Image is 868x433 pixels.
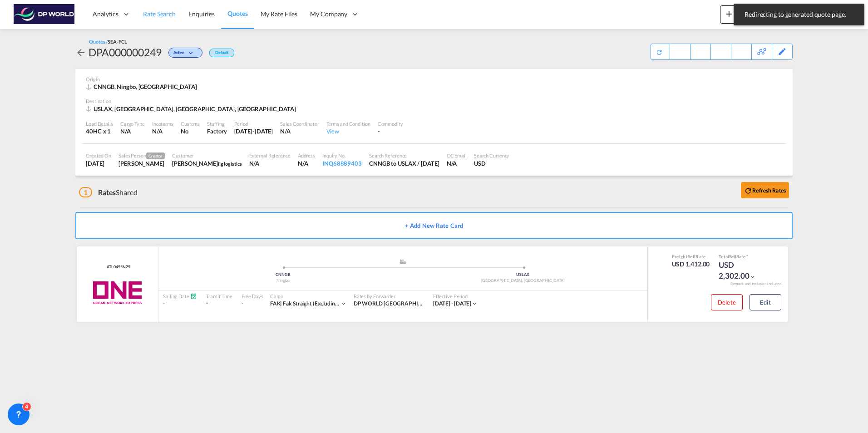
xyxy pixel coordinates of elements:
[656,44,665,56] div: Quote PDF is not available at this time
[206,293,232,300] div: Transit Time
[181,127,200,135] div: No
[433,300,472,307] span: [DATE] - [DATE]
[719,253,764,260] div: Total Rate
[745,254,748,259] span: Subject to Remarks
[403,278,643,284] div: [GEOGRAPHIC_DATA], [GEOGRAPHIC_DATA]
[656,48,663,56] md-icon: icon-refresh
[89,38,127,45] div: Quotes /SEA-FCL
[209,49,234,57] div: Default
[86,105,298,113] div: USLAX, Los Angeles, CA, Americas
[187,51,197,56] md-icon: icon-chevron-down
[670,44,690,59] div: Save As Template
[14,4,75,25] img: c08ca190194411f088ed0f3ba295208c.png
[326,127,370,135] div: View
[270,293,347,300] div: Cargo
[322,159,362,167] div: INQ68889403
[322,152,362,159] div: Inquiry No.
[474,159,510,167] div: USD
[672,260,710,269] div: USD 1,412.00
[398,259,409,264] md-icon: assets/icons/custom/ship-fill.svg
[173,50,187,59] span: Active
[403,272,643,278] div: USLAX
[688,254,695,259] span: Sell
[340,300,347,307] md-icon: icon-chevron-down
[120,127,145,135] div: N/A
[298,152,315,159] div: Address
[79,187,92,197] span: 1
[270,300,283,307] span: FAK
[206,300,232,308] div: -
[719,260,764,281] div: USD 2,302.00
[98,188,116,197] span: Rates
[86,120,113,127] div: Load Details
[152,127,163,135] div: N/A
[163,272,403,278] div: CNNGB
[218,161,242,167] span: Ilg logistics
[724,8,735,19] md-icon: icon-plus 400-fg
[261,10,298,18] span: My Rate Files
[369,159,439,167] div: CNNGB to USLAX / 8 Oct 2025
[118,152,165,159] div: Sales Person
[118,159,165,167] div: Danniel Nava
[471,300,478,307] md-icon: icon-chevron-down
[378,127,403,135] div: -
[729,254,736,259] span: Sell
[711,294,743,310] button: Delete
[310,10,347,19] span: My Company
[86,98,782,104] div: Destination
[181,120,200,127] div: Customs
[750,274,756,280] md-icon: icon-chevron-down
[270,300,340,308] div: fak straight (excluding garments, personal effects, and household goods) and mixed loads (includi...
[280,300,282,307] span: |
[354,300,424,308] div: DP WORLD USA
[298,159,315,167] div: N/A
[433,293,478,300] div: Effective Period
[89,45,162,59] div: DPA000000249
[280,127,319,135] div: N/A
[447,159,467,167] div: N/A
[75,45,89,59] div: icon-arrow-left
[168,48,202,58] div: Change Status Here
[354,293,424,300] div: Rates by Forwarder
[354,300,440,307] span: DP WORLD [GEOGRAPHIC_DATA]
[752,187,786,194] b: Refresh Rates
[86,76,782,83] div: Origin
[93,281,142,304] img: ONE
[744,187,752,195] md-icon: icon-refresh
[242,293,263,300] div: Free Days
[369,152,439,159] div: Search Reference
[227,10,247,17] span: Quotes
[93,10,118,19] span: Analytics
[120,120,145,127] div: Cargo Type
[146,153,165,159] span: Creator
[234,120,273,127] div: Period
[86,127,113,135] div: 40HC x 1
[143,10,176,18] span: Rate Search
[172,152,242,159] div: Customer
[163,300,197,308] div: -
[724,281,788,286] div: Remark and Inclusion included
[163,293,197,300] div: Sailing Date
[86,83,199,91] div: CNNGB, Ningbo, Asia Pacific
[720,5,761,24] button: icon-plus 400-fgNewicon-chevron-down
[447,152,467,159] div: CC Email
[75,212,793,239] button: + Add New Rate Card
[152,120,173,127] div: Incoterms
[326,120,370,127] div: Terms and Condition
[741,182,789,198] button: icon-refreshRefresh Rates
[104,264,130,270] div: Contract / Rate Agreement / Tariff / Spot Pricing Reference Number: ATL0455N25
[724,10,758,17] span: New
[249,159,291,167] div: N/A
[207,127,227,135] div: Factory Stuffing
[280,120,319,127] div: Sales Coordinator
[86,152,111,159] div: Created On
[474,152,510,159] div: Search Currency
[163,278,403,284] div: Ningbo
[75,47,86,58] md-icon: icon-arrow-left
[249,152,291,159] div: External Reference
[188,10,215,18] span: Enquiries
[94,83,197,90] span: CNNGB, Ningbo, [GEOGRAPHIC_DATA]
[86,159,111,167] div: 7 Oct 2025
[172,159,242,167] div: ed johnson
[672,253,710,260] div: Freight Rate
